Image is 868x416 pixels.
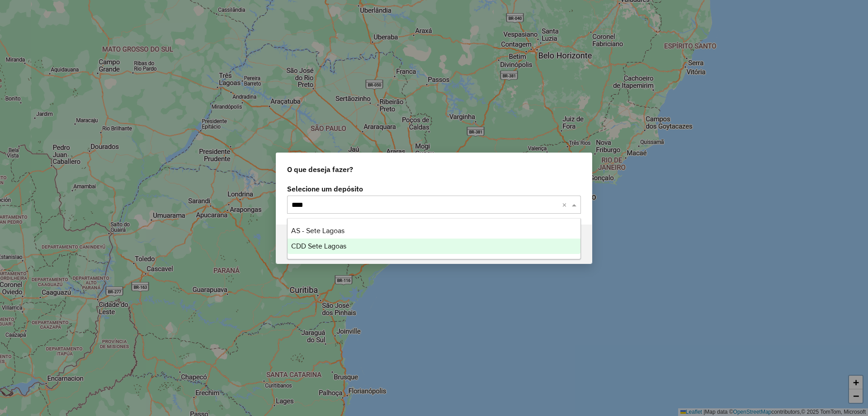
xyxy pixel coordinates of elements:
[291,227,344,234] span: AS - Sete Lagoas
[287,218,581,259] ng-dropdown-panel: Options list
[562,199,570,210] span: Clear all
[291,242,346,250] span: CDD Sete Lagoas
[287,164,353,175] span: O que deseja fazer?
[287,183,581,194] label: Selecione um depósito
